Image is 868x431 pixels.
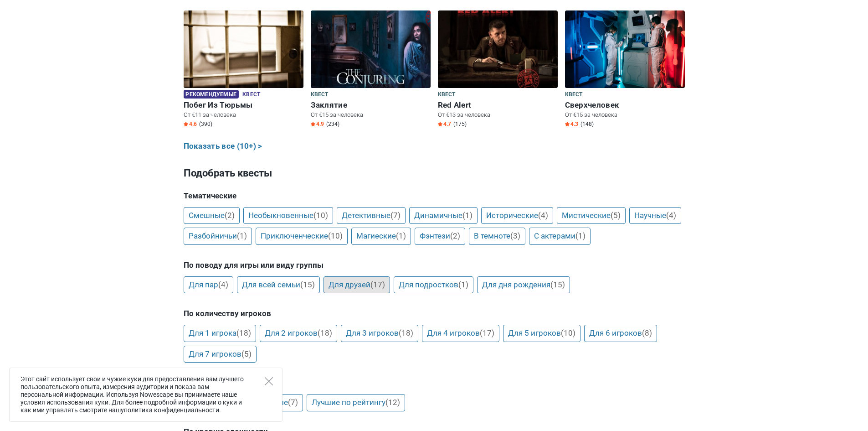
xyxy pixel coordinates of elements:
[184,276,233,294] a: Для пар(4)
[243,207,333,224] a: Необыкновенные(10)
[438,90,456,100] span: Квест
[565,122,570,126] img: Star
[237,276,320,294] a: Для всей семьи(15)
[184,100,303,110] h6: Побег Из Тюрьмы
[529,228,591,245] a: С актерами(1)
[399,328,413,338] span: (18)
[438,10,558,130] a: Red Alert Квест Red Alert От €13 за человека Star4.7 (175)
[422,325,499,342] a: Для 4 игроков(17)
[256,228,348,245] a: Приключенческие(10)
[480,328,494,338] span: (17)
[370,280,385,289] span: (17)
[469,228,525,245] a: В темноте(3)
[477,276,570,294] a: Для дня рождения(15)
[218,280,228,289] span: (4)
[453,120,467,128] span: (175)
[565,10,685,130] a: Сверхчеловек Квест Сверхчеловек От €15 за человека Star4.3 (148)
[9,368,282,422] div: Этот сайт использует свои и чужие куки для предоставления вам лучшего пользовательского опыта, из...
[565,120,578,128] span: 4.3
[318,328,332,338] span: (18)
[385,398,400,407] span: (12)
[438,111,558,119] p: От €13 за человека
[225,211,235,220] span: (2)
[409,207,478,224] a: Динамичные(1)
[300,280,315,289] span: (15)
[438,122,442,126] img: Star
[462,211,473,220] span: (1)
[584,325,657,342] a: Для 6 игроков(8)
[311,10,431,88] img: Заклятие
[184,120,197,128] span: 4.6
[438,10,558,88] img: Red Alert
[184,10,303,130] a: Побег Из Тюрьмы Рекомендуемые Квест Побег Из Тюрьмы От €11 за человека Star4.6 (390)
[561,328,575,338] span: (10)
[666,211,676,220] span: (4)
[184,10,303,88] img: Побег Из Тюрьмы
[260,325,337,342] a: Для 2 игроков(18)
[326,120,339,128] span: (234)
[396,231,406,240] span: (1)
[237,231,247,240] span: (1)
[307,394,405,411] a: Лучшие по рейтингу(12)
[184,260,685,270] h5: По поводу для игры или виду группы
[458,280,468,289] span: (1)
[550,280,565,289] span: (15)
[265,377,273,385] button: Close
[184,228,252,245] a: Разбойничьи(1)
[611,211,621,220] span: (5)
[565,100,685,110] h6: Сверхчеловек
[328,231,343,240] span: (10)
[575,231,586,240] span: (1)
[394,276,473,294] a: Для подростков(1)
[629,207,681,224] a: Научные(4)
[341,325,418,342] a: Для 3 игроков(18)
[337,207,406,224] a: Детективные(7)
[184,346,257,363] a: Для 7 игроков(5)
[184,122,188,126] img: Star
[288,398,298,407] span: (7)
[184,90,239,99] span: Рекомендуемые
[184,166,685,181] h3: Подобрать квесты
[311,120,324,128] span: 4.9
[242,90,260,100] span: Квест
[510,231,520,240] span: (3)
[324,276,390,294] a: Для друзей(17)
[642,328,652,338] span: (8)
[438,100,558,110] h6: Red Alert
[557,207,626,224] a: Мистические(5)
[311,100,431,110] h6: Заклятие
[538,211,548,220] span: (4)
[241,349,252,358] span: (5)
[313,211,328,220] span: (10)
[184,111,303,119] p: От €11 за человека
[311,10,431,130] a: Заклятие Квест Заклятие От €15 за человека Star4.9 (234)
[236,328,251,338] span: (18)
[565,10,685,88] img: Сверхчеловек
[199,120,212,128] span: (390)
[450,231,460,240] span: (2)
[503,325,580,342] a: Для 5 игроков(10)
[438,120,451,128] span: 4.7
[311,111,431,119] p: От €15 за человека
[415,228,465,245] a: Фэнтези(2)
[481,207,553,224] a: Исторические(4)
[311,122,315,126] img: Star
[351,228,411,245] a: Магиеские(1)
[580,120,594,128] span: (148)
[184,140,262,152] a: Показать все (10+) >
[184,309,685,318] h5: По количеству игроков
[184,325,256,342] a: Для 1 игрока(18)
[184,191,685,200] h5: Тематические
[311,90,329,100] span: Квест
[565,90,583,100] span: Квест
[184,378,685,387] h5: По цене или рейтингу
[390,211,401,220] span: (7)
[565,111,685,119] p: От €15 за человека
[184,207,240,224] a: Смешные(2)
